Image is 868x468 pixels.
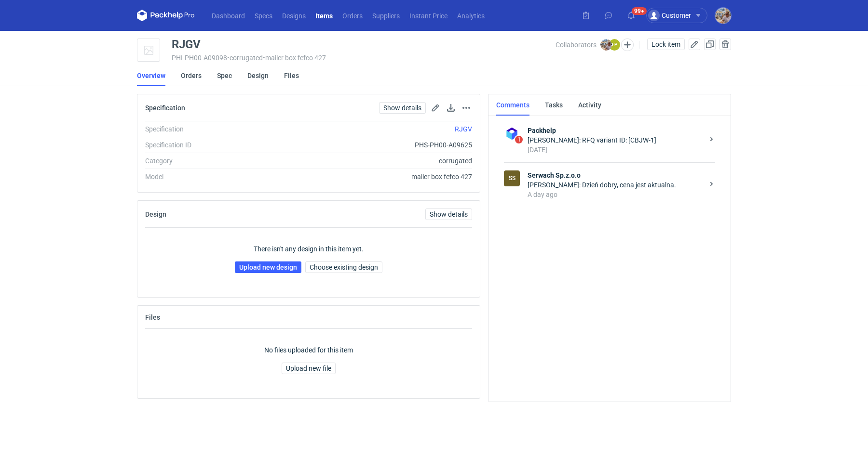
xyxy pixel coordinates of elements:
img: Packhelp [504,126,520,142]
h2: Design [145,210,166,218]
a: Show details [425,208,472,220]
div: PHI-PH00-A09098 [172,54,556,62]
h2: Specification [145,104,185,112]
span: • mailer box fefco 427 [263,54,326,62]
div: [PERSON_NAME]: RFQ variant ID: [CBJW-1] [528,135,704,145]
a: Orders [181,65,202,86]
button: Edit spec [430,102,441,114]
div: Specification ID [145,140,276,150]
p: No files uploaded for this item [264,345,353,355]
div: [DATE] [528,145,704,155]
button: Edit item [689,39,700,50]
button: 99+ [624,8,639,23]
figcaption: SS [504,170,520,186]
a: Spec [217,65,232,86]
div: RJGV [172,39,201,50]
a: Orders [338,10,367,21]
a: Analytics [452,10,489,21]
button: Duplicate Item [704,39,716,50]
div: Category [145,156,276,166]
button: Lock item [647,39,685,50]
a: Show details [379,102,426,114]
a: Activity [578,94,601,116]
div: Customer [648,10,691,21]
button: Upload new file [282,363,336,374]
span: Lock item [651,41,680,48]
button: Actions [461,102,472,114]
button: Delete item [719,39,731,50]
a: RJGV [455,125,472,133]
p: There isn't any design in this item yet. [254,244,364,254]
a: Designs [277,10,311,21]
div: mailer box fefco 427 [276,172,472,182]
a: Design [247,65,269,86]
button: Choose existing design [305,261,382,273]
a: Overview [137,65,165,86]
h2: Files [145,313,160,321]
a: Tasks [545,94,563,116]
div: corrugated [276,156,472,166]
a: Dashboard [207,10,250,21]
img: Michał Palasek [600,39,612,51]
div: [PERSON_NAME]: Dzień dobry, cena jest aktualna. [528,180,704,190]
a: Upload new design [235,261,301,273]
span: Collaborators [556,41,597,49]
button: Edit collaborators [621,39,634,51]
a: Instant Price [405,10,452,21]
strong: Serwach Sp.z.o.o [528,170,704,180]
div: Serwach Sp.z.o.o [504,170,520,186]
svg: Packhelp Pro [137,10,195,21]
a: Suppliers [367,10,405,21]
a: Comments [496,94,529,116]
div: Model [145,172,276,182]
span: • corrugated [227,54,263,62]
span: Upload new file [286,365,331,372]
span: Choose existing design [310,264,378,271]
button: Download specification [445,102,457,114]
a: Specs [250,10,277,21]
div: PHS-PH00-A09625 [276,140,472,150]
figcaption: ŁP [609,39,620,51]
a: Items [311,10,338,21]
div: A day ago [528,190,704,199]
a: Files [284,65,299,86]
span: 1 [515,136,523,143]
strong: Packhelp [528,126,704,135]
img: Michał Palasek [715,8,731,24]
button: Customer [646,8,715,23]
div: Specification [145,124,276,134]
